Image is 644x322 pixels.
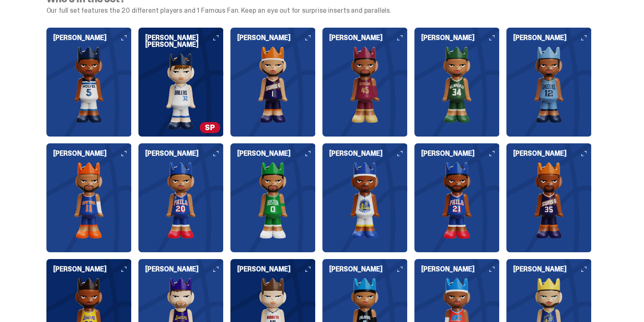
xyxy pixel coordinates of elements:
[513,150,592,157] h6: [PERSON_NAME]
[506,46,592,123] img: card image
[421,266,500,273] h6: [PERSON_NAME]
[145,34,224,48] h6: [PERSON_NAME] [PERSON_NAME]
[513,266,592,273] h6: [PERSON_NAME]
[53,34,132,41] h6: [PERSON_NAME]
[46,162,132,239] img: card image
[329,266,408,273] h6: [PERSON_NAME]
[46,7,592,14] p: Our full set features the 20 different players and 1 Famous Fan. Keep an eye out for surprise ins...
[145,266,224,273] h6: [PERSON_NAME]
[237,34,316,41] h6: [PERSON_NAME]
[329,34,408,41] h6: [PERSON_NAME]
[414,46,500,123] img: card image
[421,150,500,157] h6: [PERSON_NAME]
[513,34,592,41] h6: [PERSON_NAME]
[200,122,220,133] span: SP
[506,162,592,239] img: card image
[414,162,500,239] img: card image
[237,266,316,273] h6: [PERSON_NAME]
[421,34,500,41] h6: [PERSON_NAME]
[230,162,316,239] img: card image
[322,46,408,123] img: card image
[322,162,408,239] img: card image
[237,150,316,157] h6: [PERSON_NAME]
[138,53,224,130] img: card image
[53,266,132,273] h6: [PERSON_NAME]
[46,46,132,123] img: card image
[145,150,224,157] h6: [PERSON_NAME]
[329,150,408,157] h6: [PERSON_NAME]
[138,162,224,239] img: card image
[53,150,132,157] h6: [PERSON_NAME]
[230,46,316,123] img: card image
